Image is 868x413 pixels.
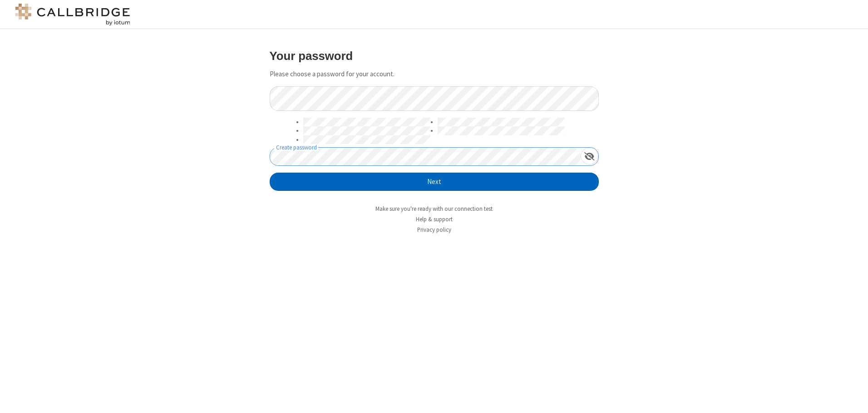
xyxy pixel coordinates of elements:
[14,4,132,25] img: logo@2x.png
[417,226,451,234] a: Privacy policy
[581,148,598,164] div: Show password
[416,215,453,223] a: Help & support
[270,173,599,191] button: Next
[270,148,581,165] input: Create password
[270,69,599,80] p: Please choose a password for your account.
[375,205,493,213] a: Make sure you're ready with our connection test
[270,50,599,62] h3: Your password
